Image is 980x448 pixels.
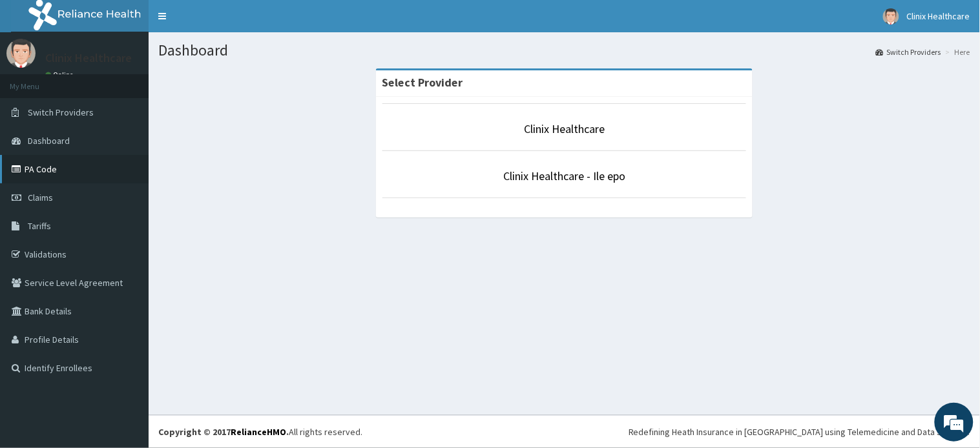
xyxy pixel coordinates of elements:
span: Tariffs [28,220,51,232]
a: Clinix Healthcare [524,121,605,136]
a: Switch Providers [876,46,941,57]
a: RelianceHMO [231,426,286,438]
span: Switch Providers [28,107,94,118]
footer: All rights reserved. [149,415,980,448]
strong: Copyright © 2017 . [158,426,289,438]
div: Redefining Heath Insurance in [GEOGRAPHIC_DATA] using Telemedicine and Data Science! [629,425,970,438]
span: Dashboard [28,135,70,147]
span: Claims [28,192,53,203]
span: Clinix Healthcare [907,10,970,22]
li: Here [943,46,970,57]
p: Clinix Healthcare [45,52,132,64]
img: User Image [6,39,36,68]
a: Clinix Healthcare - Ile epo [503,168,625,183]
img: User Image [883,8,899,25]
a: Online [45,70,76,79]
h1: Dashboard [158,42,970,59]
strong: Select Provider [382,75,463,90]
